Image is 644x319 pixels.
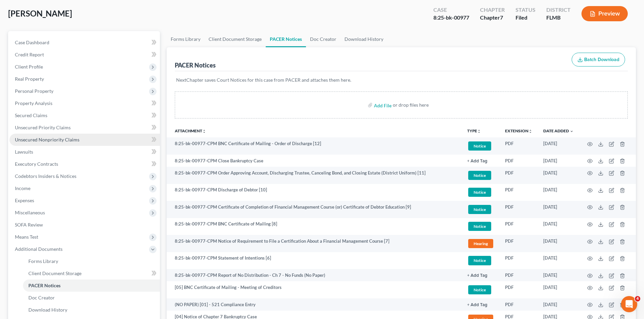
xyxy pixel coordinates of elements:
[468,205,491,214] span: Notice
[15,234,38,240] span: Means Test
[167,31,205,47] a: Forms Library
[340,31,387,47] a: Download History
[28,307,67,313] span: Download History
[9,146,160,158] a: Lawsuits
[516,14,535,22] div: Filed
[23,280,160,292] a: PACER Notices
[538,184,579,201] td: [DATE]
[15,210,45,215] span: Miscellaneous
[167,298,462,311] td: (NO PAPER) [01] - 521 Compliance Entry
[167,201,462,218] td: 8:25-bk-00977-CPM Certificate of Completion of Financial Management Course (or) Certificate of De...
[175,61,216,69] div: PACER Notices
[167,184,462,201] td: 8:25-bk-00977-CPM Discharge of Debtor [10]
[468,285,491,294] span: Notice
[9,97,160,109] a: Property Analysis
[266,31,306,47] a: PACER Notices
[467,303,487,307] button: + Add Tag
[9,36,160,49] a: Case Dashboard
[15,137,79,142] span: Unsecured Nonpriority Claims
[538,298,579,311] td: [DATE]
[516,6,535,14] div: Status
[570,129,574,133] i: expand_more
[467,140,494,152] a: Notice
[467,159,487,163] button: + Add Tag
[393,102,429,108] div: or drop files here
[167,155,462,167] td: 8:25-bk-00977-CPM Close Bankruptcy Case
[28,258,58,264] span: Forms Library
[581,6,628,21] button: Preview
[500,218,538,235] td: PDF
[467,301,494,308] a: + Add Tag
[15,149,33,155] span: Lawsuits
[28,295,55,300] span: Doc Creator
[167,252,462,269] td: 8:25-bk-00977-CPM Statement of Intentions [6]
[433,14,469,22] div: 8:25-bk-00977
[468,222,491,231] span: Notice
[28,270,81,276] span: Client Document Storage
[468,256,491,265] span: Notice
[500,184,538,201] td: PDF
[15,112,47,118] span: Secured Claims
[15,76,44,82] span: Real Property
[167,218,462,235] td: 8:25-bk-00977-CPM BNC Certificate of Mailing [8]
[15,52,44,57] span: Credit Report
[9,122,160,134] a: Unsecured Priority Claims
[23,292,160,304] a: Doc Creator
[23,255,160,267] a: Forms Library
[15,185,30,191] span: Income
[23,304,160,316] a: Download History
[23,267,160,280] a: Client Document Storage
[500,298,538,311] td: PDF
[167,235,462,252] td: 8:25-bk-00977-CPM Notice of Requirement to File a Certification About a Financial Management Cour...
[167,269,462,281] td: 8:25-bk-00977-CPM Report of No Distribution - Ch 7 - No Funds (No Paper)
[500,14,503,21] span: 7
[467,129,481,133] button: TYPEunfold_more
[468,188,491,197] span: Notice
[167,167,462,184] td: 8:25-bk-00977-CPM Order Approving Account, Discharging Trustee, Canceling Bond, and Closing Estat...
[500,252,538,269] td: PDF
[505,128,532,133] a: Extensionunfold_more
[15,246,63,252] span: Additional Documents
[9,49,160,61] a: Credit Report
[468,239,493,248] span: Hearing
[538,201,579,218] td: [DATE]
[15,197,34,203] span: Expenses
[15,64,43,70] span: Client Profile
[500,155,538,167] td: PDF
[202,129,206,133] i: unfold_more
[480,6,505,14] div: Chapter
[477,129,481,133] i: unfold_more
[467,238,494,249] a: Hearing
[538,218,579,235] td: [DATE]
[584,57,619,62] span: Batch Download
[467,170,494,181] a: Notice
[500,281,538,298] td: PDF
[467,284,494,295] a: Notice
[9,158,160,170] a: Executory Contracts
[538,167,579,184] td: [DATE]
[500,269,538,281] td: PDF
[175,128,206,133] a: Attachmentunfold_more
[306,31,340,47] a: Doc Creator
[467,272,494,278] a: + Add Tag
[9,134,160,146] a: Unsecured Nonpriority Claims
[538,281,579,298] td: [DATE]
[621,296,637,312] iframe: Intercom live chat
[538,235,579,252] td: [DATE]
[167,281,462,298] td: [05] BNC Certificate of Mailing - Meeting of Creditors
[467,273,487,278] button: + Add Tag
[15,100,52,106] span: Property Analysis
[528,129,532,133] i: unfold_more
[9,219,160,231] a: SOFA Review
[467,221,494,232] a: Notice
[15,161,58,167] span: Executory Contracts
[433,6,469,14] div: Case
[546,6,571,14] div: District
[538,252,579,269] td: [DATE]
[468,141,491,151] span: Notice
[500,137,538,155] td: PDF
[176,77,626,83] p: NextChapter saves Court Notices for this case from PACER and attaches them here.
[467,187,494,198] a: Notice
[467,255,494,266] a: Notice
[538,155,579,167] td: [DATE]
